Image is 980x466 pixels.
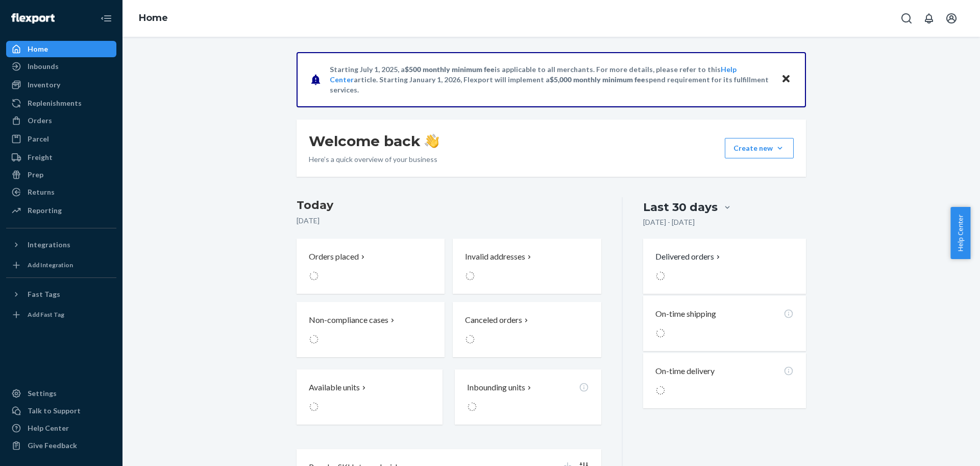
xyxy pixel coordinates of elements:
a: Settings [6,385,116,402]
div: Add Integration [28,261,73,269]
a: Home [139,12,168,24]
button: Talk to Support [6,403,116,419]
a: Reporting [6,202,116,219]
ol: breadcrumbs [131,4,176,33]
button: Open Search Box [896,8,917,29]
div: Integrations [28,240,70,250]
div: Settings [28,388,57,399]
button: Invalid addresses [453,239,601,294]
button: Inbounding units [455,369,601,425]
div: Fast Tags [28,289,60,299]
p: Starting July 1, 2025, a is applicable to all merchants. For more details, please refer to this a... [330,64,771,95]
a: Home [6,41,116,57]
button: Close [779,72,793,87]
div: Talk to Support [28,406,81,416]
button: Help Center [950,207,970,259]
div: Replenishments [28,98,82,108]
a: Returns [6,184,116,200]
button: Delivered orders [655,251,722,263]
p: Here’s a quick overview of your business [309,154,439,165]
p: Canceled orders [465,314,522,326]
p: On-time delivery [655,365,715,377]
h1: Welcome back [309,132,439,150]
div: Reporting [28,205,62,216]
h3: Today [297,197,601,214]
button: Fast Tags [6,286,116,302]
button: Non-compliance cases [297,302,445,357]
span: $500 monthly minimum fee [405,65,495,74]
div: Prep [28,170,43,180]
div: Help Center [28,423,69,433]
div: Inbounds [28,61,59,72]
div: Returns [28,187,55,197]
button: Close Navigation [96,8,116,29]
div: Parcel [28,134,49,144]
div: Freight [28,152,53,162]
a: Help Center [6,420,116,436]
a: Replenishments [6,95,116,111]
p: Available units [309,382,360,393]
div: Add Fast Tag [28,310,64,319]
a: Add Fast Tag [6,307,116,323]
button: Open notifications [919,8,939,29]
div: Inventory [28,80,60,90]
p: [DATE] [297,216,601,226]
button: Integrations [6,237,116,253]
p: Non-compliance cases [309,314,388,326]
a: Add Integration [6,257,116,273]
button: Available units [297,369,443,425]
button: Orders placed [297,239,445,294]
div: Last 30 days [643,199,718,215]
img: Flexport logo [11,13,55,24]
button: Canceled orders [453,302,601,357]
button: Give Feedback [6,437,116,454]
div: Home [28,44,48,54]
p: [DATE] - [DATE] [643,217,695,227]
button: Open account menu [941,8,962,29]
a: Prep [6,167,116,183]
a: Inventory [6,77,116,93]
div: Give Feedback [28,440,77,451]
p: Orders placed [309,251,359,263]
a: Inbounds [6,58,116,75]
a: Orders [6,112,116,129]
div: Orders [28,115,52,126]
p: On-time shipping [655,308,716,320]
span: $5,000 monthly minimum fee [550,75,645,84]
p: Invalid addresses [465,251,525,263]
p: Inbounding units [467,382,525,393]
button: Create new [725,138,794,158]
a: Freight [6,149,116,166]
a: Parcel [6,131,116,147]
img: hand-wave emoji [425,134,439,148]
